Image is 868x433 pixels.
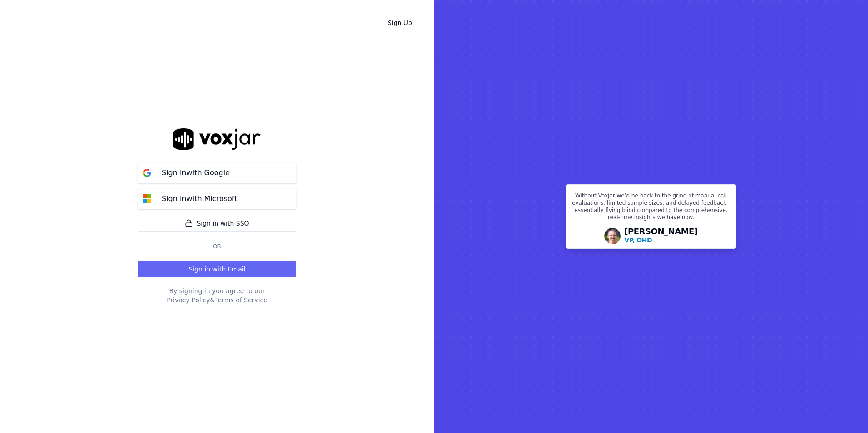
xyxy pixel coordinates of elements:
img: logo [173,128,261,150]
p: Sign in with Google [162,167,230,178]
button: Sign inwith Microsoft [138,189,296,209]
img: microsoft Sign in button [138,190,156,208]
img: google Sign in button [138,164,156,182]
button: Sign inwith Google [138,163,296,183]
a: Sign Up [380,15,419,31]
img: Avatar [604,228,621,244]
a: Sign in with SSO [138,215,296,232]
button: Privacy Policy [167,295,210,305]
button: Sign in with Email [138,261,296,277]
p: Without Voxjar we’d be back to the grind of manual call evaluations, limited sample sizes, and de... [572,192,730,225]
p: Sign in with Microsoft [162,193,237,204]
p: VP, OHD [624,236,652,245]
span: Or [209,243,225,250]
div: By signing in you agree to our & [138,286,296,305]
div: [PERSON_NAME] [624,227,698,245]
button: Terms of Service [215,295,267,305]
